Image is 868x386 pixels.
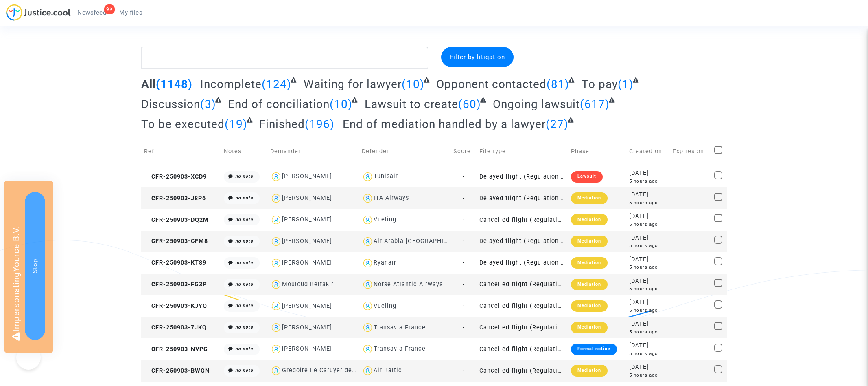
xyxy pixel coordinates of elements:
span: All [141,77,156,91]
span: CFR-250903-FG3P [144,281,207,288]
div: 5 hours ago [629,221,667,228]
span: - [463,259,465,266]
img: icon-user.svg [270,257,282,269]
img: icon-user.svg [270,236,282,247]
div: Tunisair [374,173,398,180]
div: [PERSON_NAME] [282,259,332,266]
div: [DATE] [629,341,667,350]
div: [PERSON_NAME] [282,173,332,180]
span: Finished [259,117,305,131]
span: - [463,238,465,245]
span: (1148) [156,77,192,91]
td: Score [450,137,477,166]
div: Mediation [571,192,608,204]
span: (81) [547,77,569,91]
div: Air Arabia [GEOGRAPHIC_DATA] [374,238,468,245]
div: 5 hours ago [629,285,667,292]
div: [DATE] [629,169,667,178]
div: Vueling [374,216,396,223]
div: [DATE] [629,363,667,372]
span: Discussion [141,97,200,111]
button: Stop [25,192,45,340]
span: Waiting for lawyer [304,77,402,91]
img: icon-user.svg [362,192,374,204]
span: CFR-250903-XCD9 [144,173,207,180]
div: [PERSON_NAME] [282,238,332,245]
span: Ongoing lawsuit [493,97,580,111]
div: 5 hours ago [629,178,667,185]
div: 5 hours ago [629,264,667,271]
div: 5 hours ago [629,242,667,249]
td: Delayed flight (Regulation EC 261/2004) [477,231,568,252]
div: [PERSON_NAME] [282,324,332,331]
span: (196) [305,117,335,131]
td: Defender [359,137,450,166]
td: Phase [568,137,626,166]
img: icon-user.svg [270,365,282,377]
div: Mediation [571,214,608,225]
td: Cancelled flight (Regulation EC 261/2004) [477,360,568,382]
span: My files [119,9,142,16]
div: Norse Atlantic Airways [374,281,443,288]
td: Expires on [670,137,711,166]
div: Mediation [571,279,608,290]
img: icon-user.svg [362,171,374,183]
span: Filter by litigation [450,53,505,61]
span: - [463,324,465,331]
div: Formal notice [571,344,617,355]
div: [PERSON_NAME] [282,302,332,309]
i: no note [235,346,253,351]
img: icon-user.svg [362,343,374,355]
div: Transavia France [374,324,426,331]
div: [PERSON_NAME] [282,216,332,223]
div: Mediation [571,236,608,247]
span: CFR-250903-J8P6 [144,195,206,202]
div: [DATE] [629,277,667,286]
span: (124) [262,77,291,91]
td: Delayed flight (Regulation EC 261/2004) [477,187,568,209]
td: File type [477,137,568,166]
td: Delayed flight (Regulation EC 261/2004) [477,252,568,274]
div: Transavia France [374,345,426,352]
span: To be executed [141,117,225,131]
div: [DATE] [629,234,667,243]
a: 9KNewsfeed [71,7,113,19]
img: icon-user.svg [270,192,282,204]
a: My files [113,7,149,19]
img: icon-user.svg [270,343,282,355]
span: To pay [582,77,618,91]
td: Created on [626,137,670,166]
div: 5 hours ago [629,307,667,314]
img: icon-user.svg [362,365,374,377]
img: icon-user.svg [270,300,282,312]
div: Lawsuit [571,171,603,183]
td: Cancelled flight (Regulation EC 261/2004) [477,317,568,338]
td: Cancelled flight (Regulation EC 261/2004) [477,274,568,296]
span: (617) [580,97,610,111]
span: Incomplete [200,77,262,91]
div: [DATE] [629,255,667,264]
div: Ryanair [374,259,396,266]
div: Gregoire Le Caruyer de Beauvais [282,367,381,374]
div: Mediation [571,300,608,312]
span: CFR-250903-KJYQ [144,302,207,309]
img: icon-user.svg [362,322,374,333]
div: Mediation [571,322,608,333]
div: [DATE] [629,190,667,199]
img: icon-user.svg [362,257,374,269]
img: icon-user.svg [270,322,282,333]
i: no note [235,195,253,201]
span: CFR-250903-BWGN [144,367,210,374]
i: no note [235,174,253,179]
span: CFR-250903-7JKQ [144,324,207,331]
span: (10) [402,77,424,91]
div: Vueling [374,302,396,309]
span: (27) [546,117,568,131]
div: 5 hours ago [629,199,667,206]
img: icon-user.svg [362,214,374,226]
span: Stop [31,259,39,273]
img: jc-logo.svg [6,4,71,21]
span: CFR-250903-NVPG [144,346,208,353]
td: Cancelled flight (Regulation EC 261/2004) [477,338,568,360]
span: - [463,216,465,223]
